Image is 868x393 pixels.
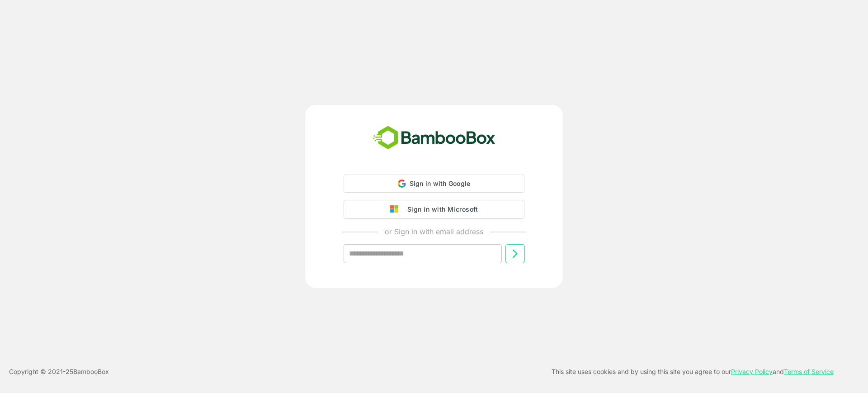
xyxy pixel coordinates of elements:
p: This site uses cookies and by using this site you agree to our and [552,366,834,377]
div: Sign in with Google [344,175,524,193]
img: google [390,205,403,213]
img: bamboobox [368,123,500,153]
button: Sign in with Microsoft [344,200,524,219]
p: Copyright © 2021- 25 BambooBox [9,366,109,377]
a: Privacy Policy [731,368,773,375]
a: Terms of Service [784,368,834,375]
span: Sign in with Google [410,180,471,187]
p: or Sign in with email address [385,226,483,237]
div: Sign in with Microsoft [403,204,478,215]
